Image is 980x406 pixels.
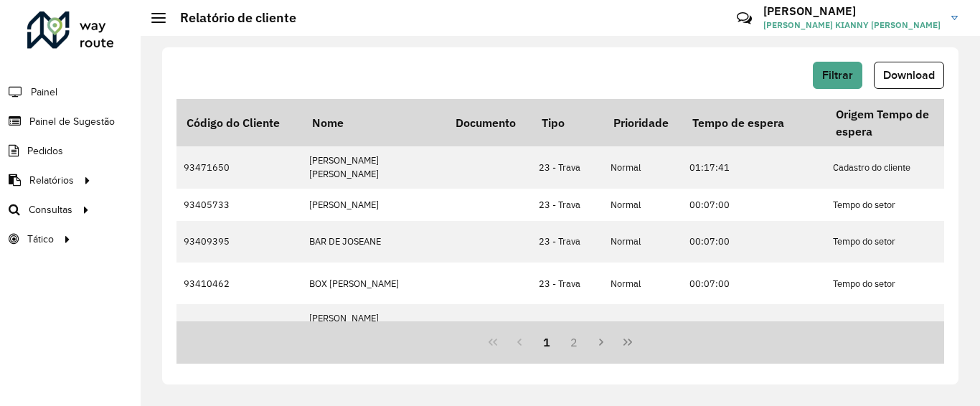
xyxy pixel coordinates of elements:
td: BOX [PERSON_NAME] [302,263,446,304]
span: Pedidos [27,143,63,159]
td: Cadastro do cliente [826,146,969,188]
td: 01:17:41 [682,146,826,188]
td: 93405733 [176,189,302,221]
td: Cadastro do cliente [826,304,969,346]
span: [PERSON_NAME] KIANNY [PERSON_NAME] [763,19,941,32]
span: Relatórios [29,173,74,188]
td: 23 - Trava [532,189,603,221]
th: Código do Cliente [176,99,302,146]
td: 23 - Trava [532,221,603,263]
td: 00:07:00 [682,263,826,304]
span: Tático [27,232,54,247]
th: Origem Tempo de espera [826,99,969,146]
h2: Relatório de cliente [166,10,296,26]
td: Normal [603,221,682,263]
td: Tempo do setor [826,221,969,263]
button: Filtrar [813,62,862,89]
td: Normal [603,189,682,221]
th: Prioridade [603,99,682,146]
button: 1 [533,329,560,356]
span: Filtrar [822,69,853,81]
td: 93409395 [176,221,302,263]
span: Painel [31,85,57,100]
h3: [PERSON_NAME] [763,4,941,18]
td: Normal [603,304,682,346]
td: Normal [603,146,682,188]
td: 93471650 [176,146,302,188]
td: 23 - Trava [532,304,603,346]
a: Contato Rápido [729,3,760,34]
td: BAR DE JOSEANE [302,221,446,263]
td: 00:07:00 [682,189,826,221]
td: 23 - Trava [532,263,603,304]
button: 2 [560,329,588,356]
td: [PERSON_NAME] [PERSON_NAME] [302,146,446,188]
button: Download [874,62,944,89]
td: 93400178 [176,304,302,346]
td: 23 - Trava [532,146,603,188]
th: Documento [446,99,532,146]
td: Tempo do setor [826,263,969,304]
span: Consultas [29,202,72,217]
span: Download [883,69,935,81]
th: Tipo [532,99,603,146]
td: [PERSON_NAME] [PERSON_NAME] DE [302,304,446,346]
th: Nome [302,99,446,146]
td: Tempo do setor [826,189,969,221]
span: Painel de Sugestão [29,114,115,129]
td: 00:36:43 [682,304,826,346]
td: [PERSON_NAME] [302,189,446,221]
td: Normal [603,263,682,304]
button: Last Page [614,329,641,356]
button: Next Page [588,329,615,356]
td: 00:07:00 [682,221,826,263]
td: 93410462 [176,263,302,304]
th: Tempo de espera [682,99,826,146]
